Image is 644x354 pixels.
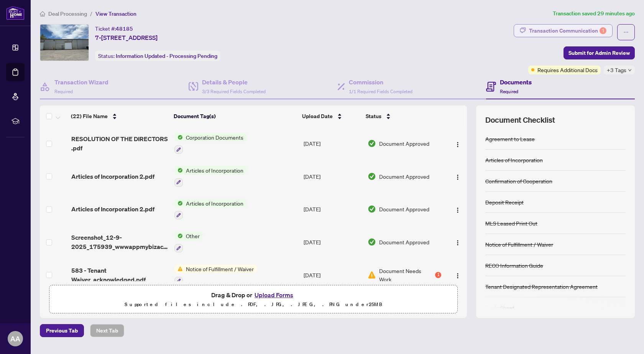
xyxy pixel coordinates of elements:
[349,77,412,87] h4: Commission
[500,89,518,94] span: Required
[363,105,442,127] th: Status
[174,133,183,142] img: Status Icon
[368,271,376,279] img: Document Status
[202,77,266,87] h4: Details & People
[349,89,412,94] span: 1/1 Required Fields Completed
[299,105,363,127] th: Upload Date
[171,105,299,127] th: Document Tag(s)
[452,170,464,183] button: Logo
[48,10,87,17] span: Deal Processing
[553,9,635,18] article: Transaction saved 29 minutes ago
[452,269,464,281] button: Logo
[485,177,552,185] div: Confirmation of Cooperation
[485,156,543,164] div: Articles of Incorporation
[485,219,537,227] div: MLS Leased Print Out
[485,261,543,270] div: RECO Information Guide
[174,265,183,273] img: Status Icon
[600,27,606,34] div: 1
[628,68,632,72] span: down
[455,142,461,148] img: Logo
[623,30,629,35] span: ellipsis
[71,233,169,251] span: Screenshot_12-9-2025_175939_wwwappmybizaccountgovonca.jpeg
[54,77,108,87] h4: Transaction Wizard
[452,137,464,150] button: Logo
[379,267,434,283] span: Document Needs Work
[514,24,613,37] button: Transaction Communication1
[485,115,555,125] span: Document Checklist
[211,290,296,300] span: Drag & Drop or
[54,89,73,94] span: Required
[183,199,246,207] span: Articles of Incorporation
[40,324,84,337] button: Previous Tab
[252,290,296,300] button: Upload Forms
[95,24,133,33] div: Ticket #:
[537,66,598,74] span: Requires Additional Docs
[71,134,169,153] span: RESOLUTION OF THE DIRECTORS .pdf
[368,139,376,148] img: Document Status
[68,105,171,127] th: (22) File Name
[455,174,461,180] img: Logo
[174,199,183,207] img: Status Icon
[529,25,606,37] div: Transaction Communication
[71,112,108,120] span: (22) File Name
[183,265,257,273] span: Notice of Fulfillment / Waiver
[183,166,246,175] span: Articles of Incorporation
[455,240,461,246] img: Logo
[95,51,220,61] div: Status:
[455,207,461,213] img: Logo
[174,166,246,187] button: Status IconArticles of Incorporation
[455,273,461,279] img: Logo
[452,203,464,215] button: Logo
[6,6,25,20] img: logo
[183,133,246,142] span: Corporation Documents
[174,232,183,240] img: Status Icon
[379,238,429,246] span: Document Approved
[368,172,376,181] img: Document Status
[116,25,133,32] span: 48185
[301,259,365,291] td: [DATE]
[202,89,266,94] span: 3/3 Required Fields Completed
[485,240,553,249] div: Notice of Fulfillment / Waiver
[46,324,78,337] span: Previous Tab
[379,172,429,181] span: Document Approved
[174,265,257,285] button: Status IconNotice of Fulfillment / Waiver
[613,327,636,350] button: Open asap
[71,172,154,181] span: Articles of Incorporation 2.pdf
[500,77,532,87] h4: Documents
[379,205,429,213] span: Document Approved
[95,33,158,42] span: 7-[STREET_ADDRESS]
[71,266,169,284] span: 583 - Tenant Waiver_acknowledged.pdf
[40,11,45,16] span: home
[95,10,136,17] span: View Transaction
[607,66,626,74] span: +3 Tags
[174,133,246,154] button: Status IconCorporation Documents
[379,139,429,148] span: Document Approved
[452,236,464,248] button: Logo
[435,272,441,278] div: 1
[54,300,453,309] p: Supported files include .PDF, .JPG, .JPEG, .PNG under 25 MB
[301,127,365,160] td: [DATE]
[49,285,457,314] span: Drag & Drop orUpload FormsSupported files include .PDF, .JPG, .JPEG, .PNG under25MB
[90,9,92,18] li: /
[485,282,598,291] div: Tenant Designated Representation Agreement
[71,204,154,214] span: Articles of Incorporation 2.pdf
[183,232,203,240] span: Other
[485,198,524,206] div: Deposit Receipt
[485,135,535,143] div: Agreement to Lease
[90,324,124,337] button: Next Tab
[366,112,381,120] span: Status
[301,193,365,226] td: [DATE]
[568,47,630,59] span: Submit for Admin Review
[301,160,365,193] td: [DATE]
[301,226,365,259] td: [DATE]
[368,205,376,213] img: Document Status
[174,232,203,252] button: Status IconOther
[368,238,376,246] img: Document Status
[302,112,333,120] span: Upload Date
[40,25,89,61] img: IMG-N12175639_1.jpg
[116,53,217,59] span: Information Updated - Processing Pending
[174,166,183,175] img: Status Icon
[563,46,635,59] button: Submit for Admin Review
[174,199,246,220] button: Status IconArticles of Incorporation
[10,333,20,344] span: AA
